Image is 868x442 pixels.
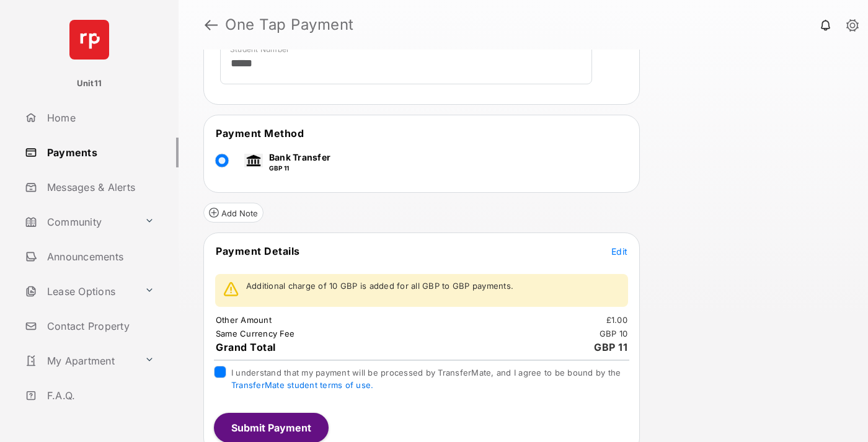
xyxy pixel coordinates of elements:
span: GBP 11 [594,341,627,353]
td: Same Currency Fee [215,328,295,339]
a: Announcements [20,242,179,272]
td: GBP 10 [599,328,629,339]
img: bank.png [244,154,263,167]
a: Community [20,207,139,237]
a: F.A.Q. [20,381,179,410]
p: Bank Transfer [269,151,330,164]
p: Unit11 [77,77,102,90]
a: Home [20,103,179,133]
p: Additional charge of 10 GBP is added for all GBP to GBP payments. [246,280,513,293]
td: £1.00 [606,314,628,325]
a: Messages & Alerts [20,172,179,202]
span: Edit [611,246,627,257]
td: Other Amount [215,314,272,325]
strong: One Tap Payment [225,17,354,32]
a: TransferMate student terms of use. [231,380,373,390]
span: Payment Details [216,245,300,257]
button: Add Note [203,203,263,223]
span: I understand that my payment will be processed by TransferMate, and I agree to be bound by the [231,368,621,390]
span: Payment Method [216,127,304,139]
a: Lease Options [20,276,139,306]
span: Grand Total [216,341,276,353]
a: Payments [20,138,179,167]
a: Contact Property [20,311,179,341]
img: svg+xml;base64,PHN2ZyB4bWxucz0iaHR0cDovL3d3dy53My5vcmcvMjAwMC9zdmciIHdpZHRoPSI2NCIgaGVpZ2h0PSI2NC... [69,20,109,60]
button: Edit [611,245,627,257]
p: GBP 11 [269,164,330,173]
a: My Apartment [20,346,139,376]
